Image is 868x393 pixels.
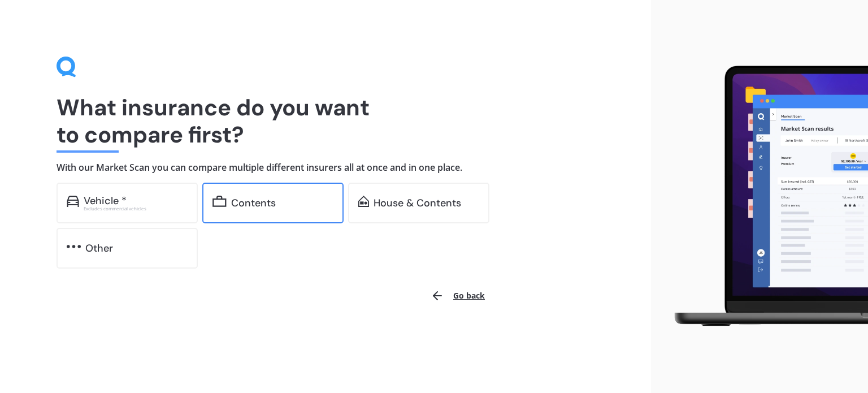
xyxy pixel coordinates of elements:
[84,195,127,206] div: Vehicle *
[67,241,81,252] img: other.81dba5aafe580aa69f38.svg
[424,282,492,309] button: Go back
[57,94,594,148] h1: What insurance do you want to compare first?
[358,196,369,207] img: home-and-contents.b802091223b8502ef2dd.svg
[231,197,276,209] div: Contents
[57,162,594,174] h4: With our Market Scan you can compare multiple different insurers all at once and in one place.
[67,196,79,207] img: car.f15378c7a67c060ca3f3.svg
[85,243,113,254] div: Other
[374,197,461,209] div: House & Contents
[212,196,227,207] img: content.01f40a52572271636b6f.svg
[660,60,868,333] img: laptop.webp
[84,206,188,211] div: Excludes commercial vehicles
